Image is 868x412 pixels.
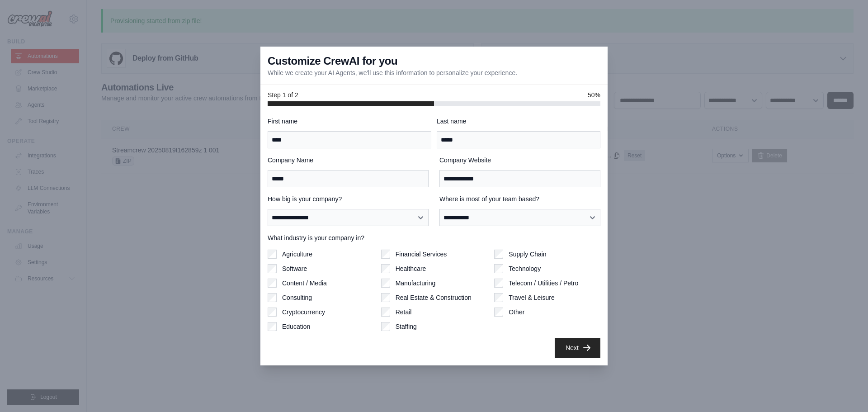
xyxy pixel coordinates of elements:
[396,250,447,259] label: Financial Services
[282,322,310,331] label: Education
[268,68,517,77] p: While we create your AI Agents, we'll use this information to personalize your experience.
[396,279,436,288] label: Manufacturing
[268,194,429,204] label: How big is your company?
[396,293,472,302] label: Real Estate & Construction
[268,117,431,126] label: First name
[268,233,600,242] label: What industry is your company in?
[509,279,578,288] label: Telecom / Utilities / Petro
[396,322,417,331] label: Staffing
[268,156,429,165] label: Company Name
[509,308,524,317] label: Other
[282,308,325,317] label: Cryptocurrency
[282,293,312,302] label: Consulting
[268,54,397,68] h3: Customize CrewAI for you
[439,194,600,204] label: Where is most of your team based?
[509,293,554,302] label: Travel & Leisure
[396,308,412,317] label: Retail
[437,117,600,126] label: Last name
[282,264,307,273] label: Software
[268,90,298,99] span: Step 1 of 2
[439,156,600,165] label: Company Website
[396,264,426,273] label: Healthcare
[588,90,600,99] span: 50%
[282,279,327,288] label: Content / Media
[509,264,541,273] label: Technology
[509,250,546,259] label: Supply Chain
[555,338,600,358] button: Next
[282,250,312,259] label: Agriculture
